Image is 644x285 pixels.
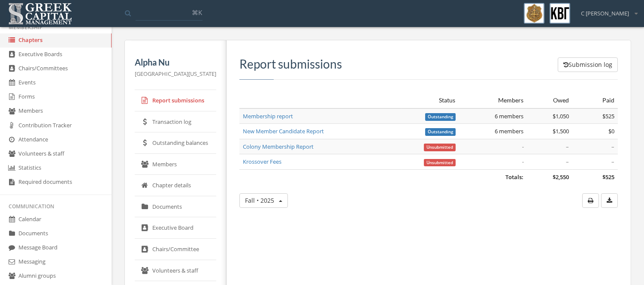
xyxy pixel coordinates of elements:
[135,111,216,133] a: Transaction log
[425,113,456,121] span: Outstanding
[243,127,324,135] a: New Member Candidate Report
[611,158,614,165] span: –
[522,158,523,165] em: -
[424,159,456,167] span: Unsubmitted
[239,170,527,185] td: Totals:
[522,143,523,150] em: -
[553,173,569,181] span: $2,550
[135,90,216,111] a: Report submissions
[602,173,614,181] span: $525
[135,132,216,154] a: Outstanding balances
[425,112,456,120] a: Outstanding
[424,158,456,165] a: Unsubmitted
[425,127,456,135] a: Outstanding
[135,175,216,196] a: Chapter details
[135,69,216,78] p: [GEOGRAPHIC_DATA][US_STATE]
[527,93,572,108] th: Owed
[608,127,614,135] span: $0
[135,217,216,239] a: Executive Board
[243,158,281,165] a: Krossover Fees
[602,112,614,120] span: $525
[553,127,569,135] span: $1,500
[192,8,202,17] span: ⌘K
[135,260,216,282] a: Volunteers & staff
[135,196,216,218] a: Documents
[135,154,216,175] a: Members
[402,93,459,108] th: Status
[245,196,274,204] span: Fall • 2025
[611,143,614,150] span: –
[575,3,638,18] div: C [PERSON_NAME]
[581,9,629,18] span: C [PERSON_NAME]
[425,128,456,136] span: Outstanding
[424,143,456,150] a: Unsubmitted
[424,144,456,151] span: Unsubmitted
[558,57,618,72] button: Submission log
[495,112,523,120] span: 6 members
[243,143,314,150] a: Colony Membership Report
[239,193,288,208] button: Fall • 2025
[553,112,569,120] span: $1,050
[566,158,569,165] span: –
[135,239,216,260] a: Chairs/Committee
[135,57,216,67] h5: Alpha Nu
[239,57,618,71] h3: Report submissions
[459,93,527,108] th: Members
[495,127,523,135] span: 6 members
[243,112,293,120] a: Membership report
[572,93,618,108] th: Paid
[566,143,569,150] span: –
